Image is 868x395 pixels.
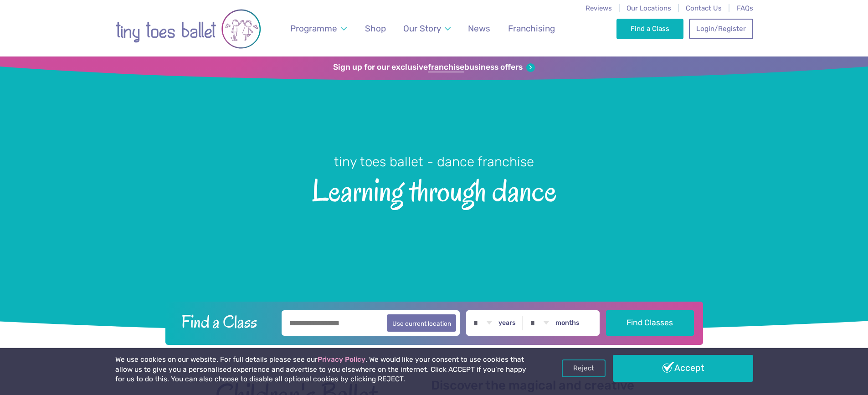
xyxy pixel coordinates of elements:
p: We use cookies on our website. For full details please see our . We would like your consent to us... [115,355,530,385]
span: Our Story [403,23,441,34]
label: months [555,319,580,327]
a: Privacy Policy [318,355,365,364]
a: Reject [562,359,606,377]
a: Sign up for our exclusivefranchisebusiness offers [333,62,535,72]
a: Our Locations [627,4,671,12]
a: FAQs [737,4,753,12]
a: Programme [286,18,351,39]
button: Find Classes [606,310,694,336]
a: Franchising [503,18,559,39]
label: years [498,319,516,327]
strong: franchise [428,62,464,72]
a: Contact Us [686,4,722,12]
a: Reviews [586,4,612,12]
h2: Find a Class [174,310,275,333]
a: News [464,18,495,39]
span: Learning through dance [16,171,852,208]
button: Use current location [387,314,457,332]
small: tiny toes ballet - dance franchise [334,154,534,169]
a: Shop [360,18,390,39]
span: Franchising [508,23,555,34]
img: tiny toes ballet [115,6,261,52]
span: Programme [290,23,337,34]
span: Shop [365,23,386,34]
a: Login/Register [689,19,753,39]
span: News [468,23,490,34]
a: Find a Class [616,19,683,39]
a: Accept [613,355,753,381]
a: Our Story [399,18,455,39]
